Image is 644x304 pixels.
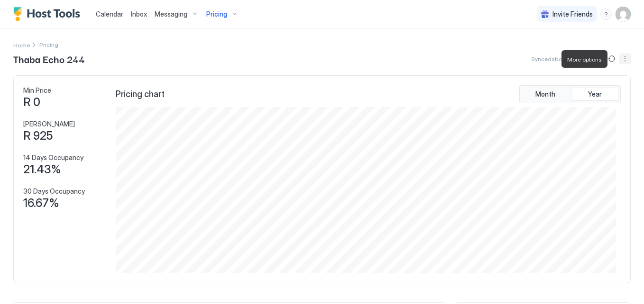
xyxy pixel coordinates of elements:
span: [PERSON_NAME] [23,120,75,128]
span: 21.43% [23,162,61,177]
button: More options [619,53,631,64]
span: Invite Friends [552,10,593,18]
span: Pricing chart [116,89,165,100]
span: Inbox [131,10,147,18]
div: menu [619,53,631,64]
a: Home [13,40,30,50]
span: Year [588,90,602,98]
span: 14 Days Occupancy [23,153,83,162]
span: Pricing [206,10,227,18]
span: Messaging [155,10,187,18]
div: User profile [616,7,631,22]
span: R 925 [23,129,53,143]
div: menu [600,9,612,20]
span: 16.67% [23,196,59,210]
span: Home [13,42,30,49]
div: Breadcrumb [13,40,30,50]
a: Inbox [131,9,147,19]
span: Synced about 9 hours ago [531,55,602,63]
a: Host Tools Logo [13,7,84,21]
button: Sync prices [606,53,617,64]
button: Month [522,88,569,101]
span: Month [535,90,555,98]
span: More options [567,56,602,63]
span: Breadcrumb [39,41,58,48]
button: Year [571,88,618,101]
a: Calendar [96,9,123,19]
span: R 0 [23,95,40,109]
span: Calendar [96,10,123,18]
div: tab-group [519,85,621,103]
span: Thaba Echo 244 [13,52,85,66]
span: 30 Days Occupancy [23,187,85,196]
span: Min Price [23,86,51,95]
